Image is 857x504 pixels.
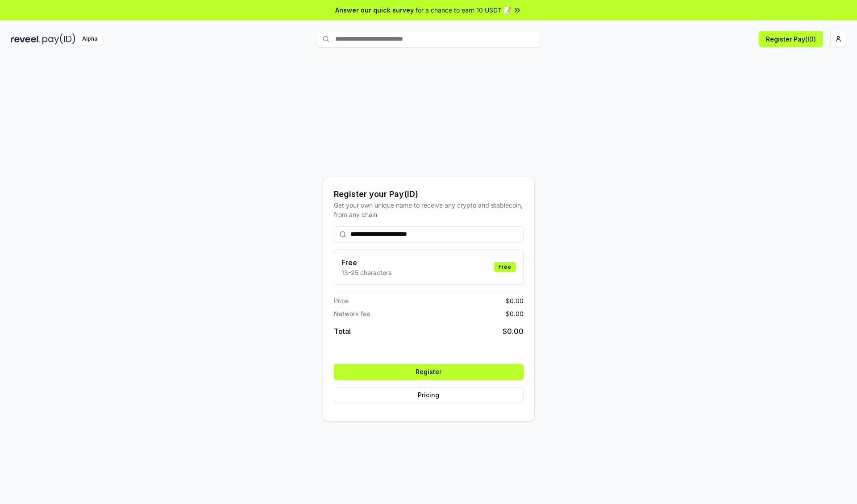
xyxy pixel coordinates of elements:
[759,31,823,47] button: Register Pay(ID)
[77,33,102,45] div: Alpha
[334,188,524,200] div: Register your Pay(ID)
[334,387,524,403] button: Pricing
[334,309,370,318] span: Network fee
[341,268,391,277] p: 13-25 characters
[42,33,75,45] img: pay_id
[334,200,524,219] div: Get your own unique name to receive any crypto and stablecoin, from any chain
[506,296,524,305] span: $ 0.00
[503,326,524,337] span: $ 0.00
[416,5,511,15] span: for a chance to earn 10 USDT 📝
[494,262,516,272] div: Free
[334,326,351,337] span: Total
[334,296,349,305] span: Price
[335,5,414,15] span: Answer our quick survey
[506,309,524,318] span: $ 0.00
[334,364,524,380] button: Register
[341,257,391,268] h3: Free
[11,33,41,45] img: reveel_dark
